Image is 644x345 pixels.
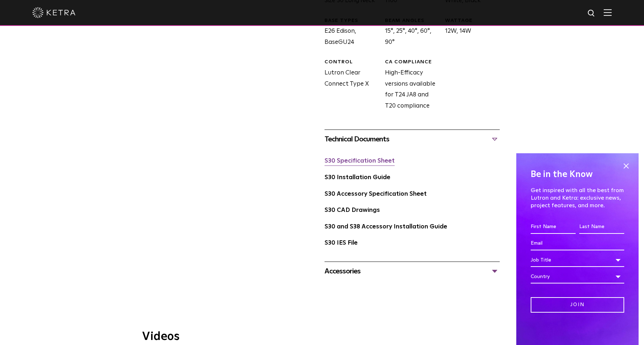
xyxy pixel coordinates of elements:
[380,17,440,48] div: 15°, 25°, 40°, 60°, 90°
[325,240,358,246] a: S30 IES File
[531,187,624,209] p: Get inspired with all the best from Lutron and Ketra: exclusive news, project features, and more.
[587,9,596,18] img: search icon
[325,133,500,145] div: Technical Documents
[531,253,624,267] div: Job Title
[325,265,500,277] div: Accessories
[531,237,624,250] input: Email
[440,17,500,48] div: 12W, 14W
[380,59,440,112] div: High-Efficacy versions available for T24 JA8 and T20 compliance
[325,158,395,164] a: S30 Specification Sheet
[32,7,76,18] img: ketra-logo-2019-white
[325,59,379,66] div: CONTROL
[319,59,379,112] div: Lutron Clear Connect Type X
[325,207,380,213] a: S30 CAD Drawings
[325,224,447,230] a: S30 and S38 Accessory Installation Guide
[604,9,612,16] img: Hamburger%20Nav.svg
[142,331,502,342] h3: Videos
[531,220,576,234] input: First Name
[319,17,379,48] div: E26 Edison, BaseGU24
[531,270,624,283] div: Country
[531,168,624,181] h4: Be in the Know
[579,220,624,234] input: Last Name
[325,191,427,197] a: S30 Accessory Specification Sheet
[385,59,440,66] div: CA COMPLIANCE
[531,297,624,313] input: Join
[325,174,390,181] a: S30 Installation Guide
